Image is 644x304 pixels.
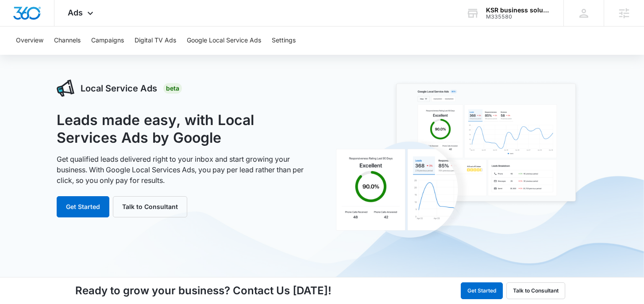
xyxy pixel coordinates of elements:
div: Keywords by Traffic [98,52,149,58]
h1: Leads made easy, with Local Services Ads by Google [57,111,312,147]
div: Domain: [DOMAIN_NAME] [23,23,97,30]
img: logo_orange.svg [14,14,21,21]
button: Get Started [461,282,503,299]
img: tab_domain_overview_orange.svg [24,51,31,58]
button: Campaigns [91,27,124,55]
img: tab_keywords_by_traffic_grey.svg [88,51,95,58]
div: Domain Overview [34,52,79,58]
button: Channels [54,27,81,55]
button: Google Local Service Ads [187,27,261,55]
div: account name [486,7,551,14]
button: Get Started [57,196,109,217]
div: Beta [163,83,182,94]
h3: Local Service Ads [81,82,157,95]
img: website_grey.svg [14,23,21,30]
button: Talk to Consultant [113,196,187,217]
span: Ads [68,8,83,17]
button: Talk to Consultant [506,282,565,299]
div: v 4.0.25 [25,14,43,21]
button: Settings [272,27,296,55]
button: Overview [16,27,43,55]
button: Digital TV Ads [135,27,176,55]
div: account id [486,14,551,20]
p: Get qualified leads delivered right to your inbox and start growing your business. With Google Lo... [57,154,312,186]
h4: Ready to grow your business? Contact Us [DATE]! [75,283,332,299]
